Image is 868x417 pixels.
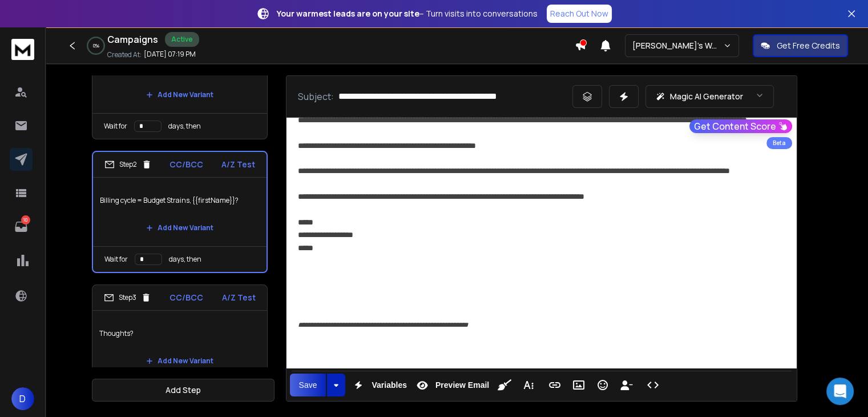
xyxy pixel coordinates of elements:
a: Reach Out Now [547,5,612,23]
a: 10 [10,215,33,238]
button: Add Step [92,379,274,402]
p: Reach Out Now [550,8,608,19]
button: D [11,387,34,410]
div: Active [165,32,199,47]
button: Clean HTML [494,374,515,396]
p: Get Free Credits [777,40,840,51]
div: Step 3 [104,292,151,303]
p: Created At: [107,50,142,59]
div: Open Intercom Messenger [826,378,854,405]
button: Get Free Credits [753,34,848,57]
p: CC/BCC [169,159,203,170]
p: Billing cycle = Budget Strains, {{firstName}}? [100,185,260,216]
button: Emoticons [592,374,613,396]
li: Step2CC/BCCA/Z TestBilling cycle = Budget Strains, {{firstName}}?Add New VariantWait fordays, then [92,151,268,273]
button: Insert Link (Ctrl+K) [544,374,566,396]
button: Variables [348,374,409,396]
li: Step1CC/BCCA/Z TestDade2 X {{companyName}}Add New VariantWait fordays, then [92,18,268,139]
button: More Text [518,374,539,396]
p: CC/BCC [169,292,203,303]
div: Beta [766,137,792,149]
button: Get Content Score [689,119,792,133]
button: Insert Unsubscribe Link [616,374,637,396]
p: [DATE] 07:19 PM [144,50,196,59]
p: days, then [168,122,201,131]
p: A/Z Test [222,292,256,303]
div: Step 2 [104,159,152,170]
li: Step3CC/BCCA/Z TestThoughts?Add New VariantWait fordays, then [92,284,268,406]
p: A/Z Test [221,159,255,170]
p: Subject: [298,90,334,103]
span: Preview Email [433,380,491,390]
button: Add New Variant [137,350,223,372]
button: Preview Email [411,374,491,396]
p: Thoughts? [99,318,260,350]
span: Variables [369,380,409,390]
button: Add New Variant [137,83,223,106]
p: 0 % [93,42,99,49]
p: days, then [169,255,201,264]
p: [PERSON_NAME]'s Workspace [632,40,723,51]
button: Code View [642,374,664,396]
p: – Turn visits into conversations [277,8,538,19]
button: Save [290,374,326,396]
button: Magic AI Generator [645,85,774,108]
button: Add New Variant [137,216,223,239]
button: Insert Image (Ctrl+P) [568,374,590,396]
p: 10 [21,215,30,224]
h1: Campaigns [107,33,158,46]
p: Magic AI Generator [670,91,743,102]
strong: Your warmest leads are on your site [277,8,419,19]
p: Wait for [104,255,128,264]
p: Wait for [104,122,127,131]
img: logo [11,39,34,60]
